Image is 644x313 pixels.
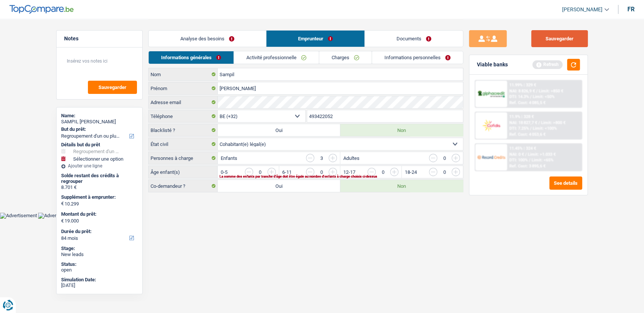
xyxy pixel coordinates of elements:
[266,31,364,47] a: Emprunteur
[61,173,138,184] div: Solde restant des crédits à regrouper
[340,180,463,192] label: Non
[61,126,136,132] label: But du prêt:
[64,35,135,42] h5: Notes
[509,152,524,157] span: NAI: 0 €
[318,156,325,161] div: 3
[319,51,372,64] a: Charges
[221,170,227,175] label: 0-5
[149,166,218,178] label: Âge enfant(s)
[529,158,530,163] span: /
[61,229,136,235] label: Durée du prêt:
[61,211,136,217] label: Montant du prêt:
[541,120,566,125] span: Limit: >800 €
[61,252,138,258] div: New leads
[149,110,218,122] label: Téléphone
[509,89,535,94] span: NAI: 8 826,9 €
[257,170,264,175] div: 0
[530,126,532,131] span: /
[533,94,555,99] span: Limit: <50%
[562,6,603,13] span: [PERSON_NAME]
[61,201,64,207] span: €
[149,82,218,94] label: Prénom
[61,218,64,224] span: €
[509,114,534,119] div: 11.9% | 328 €
[98,85,126,90] span: Sauvegarder
[365,31,463,47] a: Documents
[530,94,532,99] span: /
[627,6,635,13] div: fr
[477,150,505,164] img: Record Credits
[61,267,138,273] div: open
[549,176,582,190] button: See details
[149,68,218,80] label: Nom
[61,163,138,169] div: Ajouter une ligne
[556,3,609,16] a: [PERSON_NAME]
[88,81,137,94] button: Sauvegarder
[149,124,218,136] label: Blacklisté ?
[340,124,463,136] label: Non
[38,213,75,219] img: Advertisement
[525,152,527,157] span: /
[218,180,340,192] label: Oui
[221,156,237,161] label: Enfants
[61,119,138,125] div: SAMPIL [PERSON_NAME]
[61,113,138,119] div: Name:
[531,30,588,47] button: Sauvegarder
[538,120,540,125] span: /
[509,158,528,163] span: DTI: 100%
[9,5,74,14] img: TopCompare Logo
[509,126,529,131] span: DTI: 7.25%
[149,138,218,150] label: État civil
[509,132,546,137] div: Ref. Cost: 4 053,6 €
[149,152,218,164] label: Personnes à charge
[234,51,319,64] a: Activité professionnelle
[509,120,537,125] span: NAI: 18 827,7 €
[218,124,340,136] label: Oui
[372,51,463,64] a: Informations personnelles
[509,94,529,99] span: DTI: 14.3%
[149,96,218,108] label: Adresse email
[509,83,536,87] div: 11.99% | 329 €
[343,156,360,161] label: Adultes
[61,245,138,252] div: Stage:
[528,152,556,157] span: Limit: >1.033 €
[441,156,448,161] div: 0
[61,261,138,267] div: Status:
[149,31,266,47] a: Analyse des besoins
[532,158,553,163] span: Limit: <65%
[532,60,563,69] div: Refresh
[509,146,536,151] div: 11.45% | 324 €
[61,282,138,288] div: [DATE]
[539,89,563,94] span: Limit: >850 €
[149,51,234,64] a: Informations générales
[536,89,538,94] span: /
[477,90,505,98] img: AlphaCredit
[61,142,138,148] div: Détails but du prêt
[220,175,438,178] div: La somme des enfants par tranche d'âge doit être égale au nombre d'enfants à charge choisis ci-de...
[509,164,546,169] div: Ref. Cost: 3 895,6 €
[307,110,463,122] input: 401020304
[61,194,136,200] label: Supplément à emprunter:
[61,277,138,283] div: Simulation Date:
[533,126,557,131] span: Limit: <100%
[149,180,218,192] label: Co-demandeur ?
[477,61,508,68] div: Viable banks
[477,118,505,132] img: Cofidis
[509,100,546,105] div: Ref. Cost: 4 085,5 €
[61,184,138,190] div: 8.701 €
